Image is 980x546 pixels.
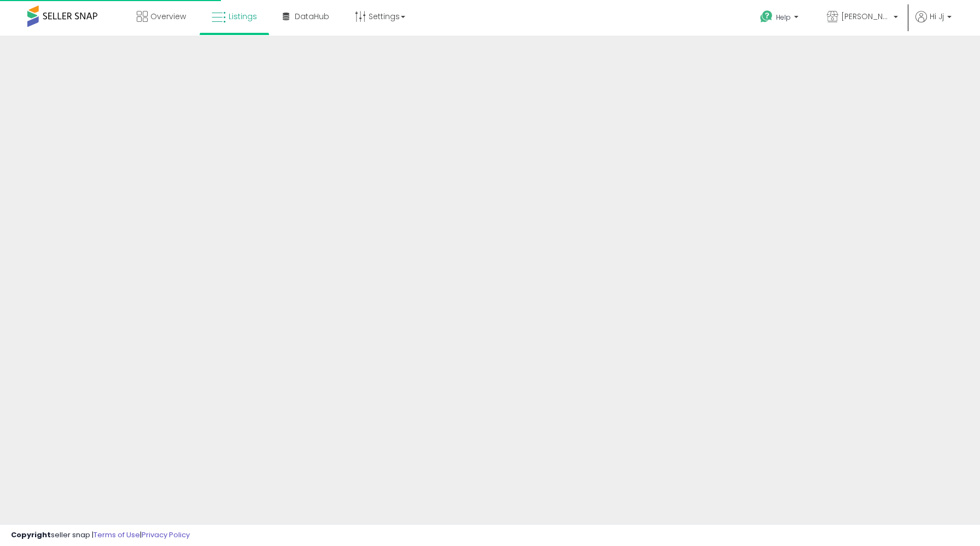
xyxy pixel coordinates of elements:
[930,11,944,22] span: Hi Jj
[776,13,791,22] span: Help
[760,10,773,24] i: Get Help
[229,11,257,22] span: Listings
[150,11,186,22] span: Overview
[295,11,329,22] span: DataHub
[915,11,952,36] a: Hi Jj
[751,2,809,36] a: Help
[841,11,890,22] span: [PERSON_NAME]'s Movies - CA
